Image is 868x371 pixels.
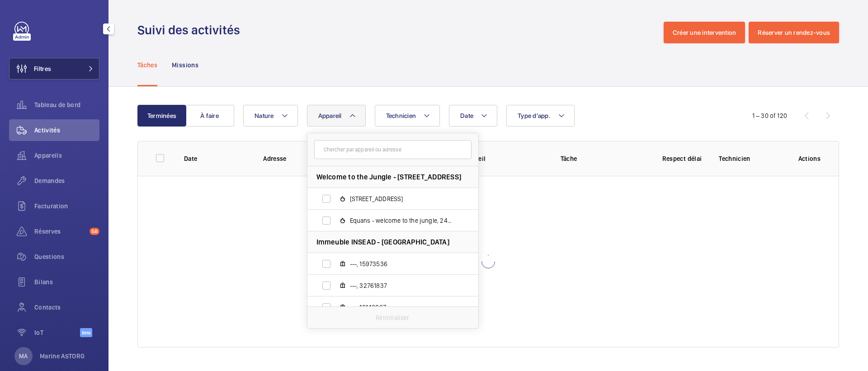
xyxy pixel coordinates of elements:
span: Beta [80,328,92,337]
p: Respect délai [660,154,704,163]
span: Tableau de bord [34,100,99,109]
p: Appareil [462,154,546,163]
span: IoT [34,328,80,337]
button: Filtres [9,58,99,80]
p: Adresse [263,154,447,163]
h1: Suivi des activités [137,22,245,38]
button: Créer une intervention [664,22,745,43]
span: 58 [90,228,99,235]
p: Marine ASTORG [40,352,85,361]
span: Activités [34,126,99,135]
span: ---, 15973536 [350,259,455,268]
button: Nature [243,105,298,127]
p: Date [184,154,249,163]
span: Date [460,112,473,119]
p: Réinitialiser [376,313,409,322]
span: Réserves [34,227,86,236]
span: [STREET_ADDRESS] [350,194,455,203]
span: Nature [255,112,274,119]
span: ---, 32761837 [350,281,455,290]
span: Demandes [34,176,99,185]
span: Bilans [34,277,99,286]
span: Appareils [34,151,99,160]
p: Tâches [137,61,157,70]
span: Filtres [34,64,51,73]
span: Welcome to the Jungle - [STREET_ADDRESS] [316,172,462,182]
p: Missions [172,61,198,70]
button: À faire [185,105,234,127]
p: Tâche [561,154,645,163]
span: Immeuble INSEAD - [GEOGRAPHIC_DATA] [316,237,449,247]
div: 1 – 30 of 120 [752,111,787,120]
p: MA [19,352,28,361]
button: Appareil [307,105,366,127]
span: Type d'app. [518,112,551,119]
p: Actions [798,154,821,163]
p: Technicien [719,154,783,163]
span: Contacts [34,303,99,312]
span: Appareil [318,112,342,119]
span: Technicien [386,112,416,119]
button: Technicien [375,105,440,127]
button: Terminées [137,105,186,127]
span: Questions [34,252,99,261]
input: Chercher par appareil ou adresse [314,140,472,159]
span: Facturation [34,202,99,211]
button: Réserver un rendez-vous [749,22,839,43]
button: Date [449,105,497,127]
span: ---, 16143087 [350,303,455,312]
button: Type d'app. [506,105,575,127]
span: Equans - welcome to the jungle, 24420676 [350,216,455,225]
